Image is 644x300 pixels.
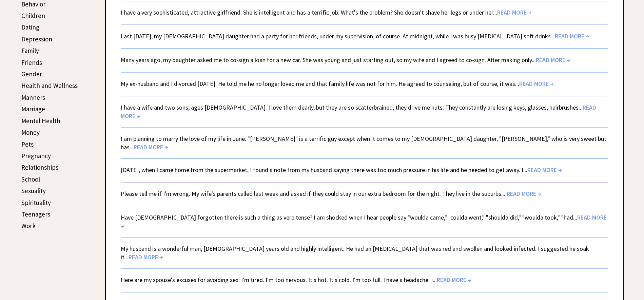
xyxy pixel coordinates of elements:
[21,152,51,160] a: Pregnancy
[121,190,541,198] a: Please tell me if I'm wrong. My wife's parents called last week and asked if they could stay in o...
[121,104,596,120] a: I have a wife and two sons, ages [DEMOGRAPHIC_DATA]. I love them dearly, but they are so scatterb...
[21,70,42,78] a: Gender
[21,81,78,90] a: Health and Wellness
[121,32,589,40] a: Last [DATE], my [DEMOGRAPHIC_DATA] daughter had a party for her friends, under my supervision, of...
[21,117,60,125] a: Mental Health
[121,56,570,64] a: Many years ago, my daughter asked me to co-sign a loan for a new car. She was young and just star...
[21,58,42,67] a: Friends
[21,23,39,31] a: Dating
[21,35,52,43] a: Depression
[121,276,471,284] a: Here are my spouse's excuses for avoiding sex: I'm tired. I'm too nervous. It's hot. It's cold. I...
[21,175,40,183] a: School
[21,128,40,136] a: Money
[21,163,58,171] a: Relationships
[21,140,34,148] a: Pets
[21,210,50,218] a: Teenagers
[497,8,532,16] span: READ MORE →
[21,93,45,101] a: Manners
[21,222,36,230] a: Work
[121,245,589,261] a: My husband is a wonderful man, [DEMOGRAPHIC_DATA] years old and highly intelligent. He had an [ME...
[129,253,163,261] span: READ MORE →
[519,80,554,88] span: READ MORE →
[121,135,606,151] a: I am planning to marry the love of my life in June. "[PERSON_NAME]" is a terrific guy except when...
[536,56,570,64] span: READ MORE →
[121,80,554,88] a: My ex-husband and I divorced [DATE]. He told me he no longer loved me and that family life was no...
[21,105,45,113] a: Marriage
[21,46,39,55] a: Family
[121,213,607,230] a: Have [DEMOGRAPHIC_DATA] forgotten there is such a thing as verb tense? I am shocked when I hear p...
[507,190,541,198] span: READ MORE →
[527,166,562,174] span: READ MORE →
[21,199,51,207] a: Spirituality
[134,143,168,151] span: READ MORE →
[555,32,589,40] span: READ MORE →
[21,12,45,20] a: Children
[121,166,562,174] a: [DATE], when I came home from the supermarket, I found a note from my husband saying there was to...
[21,187,46,195] a: Sexuality
[437,276,471,284] span: READ MORE →
[121,8,532,16] a: I have a very sophisticated, attractive girlfriend. She is intelligent and has a terrific job. Wh...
